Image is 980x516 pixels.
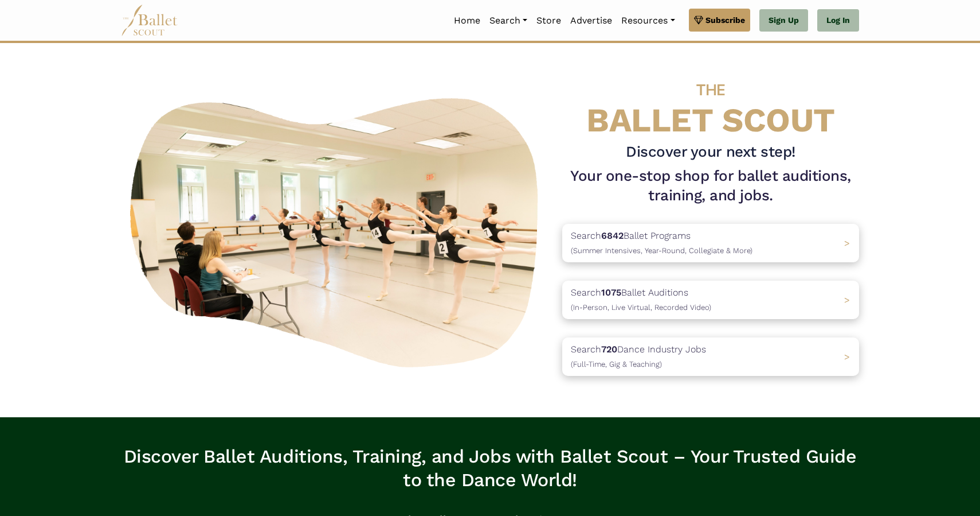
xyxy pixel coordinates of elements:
span: (Summer Intensives, Year-Round, Collegiate & More) [571,246,752,255]
p: Search Dance Industry Jobs [571,342,706,371]
b: 1075 [601,287,621,298]
a: Search6842Ballet Programs(Summer Intensives, Year-Round, Collegiate & More)> [562,224,859,262]
a: Store [532,9,566,33]
h1: Your one-stop shop for ballet auditions, training, and jobs. [562,166,859,205]
span: (Full-Time, Gig & Teaching) [571,360,662,368]
a: Search1075Ballet Auditions(In-Person, Live Virtual, Recorded Video) > [562,281,859,319]
img: A group of ballerinas talking to each other in a ballet studio [121,86,553,374]
span: Subscribe [705,14,745,26]
h4: BALLET SCOUT [562,66,859,138]
span: > [844,238,850,249]
a: Home [449,9,485,33]
a: Sign Up [759,9,808,32]
a: Search720Dance Industry Jobs(Full-Time, Gig & Teaching) > [562,337,859,376]
b: 720 [601,344,617,355]
a: Subscribe [689,9,750,32]
b: 6842 [601,230,624,241]
p: Search Ballet Programs [571,228,752,258]
span: > [844,294,850,305]
span: THE [696,80,725,99]
p: Search Ballet Auditions [571,285,711,315]
a: Search [485,9,532,33]
a: Log In [817,9,859,32]
h3: Discover Ballet Auditions, Training, and Jobs with Ballet Scout – Your Trusted Guide to the Dance... [121,445,859,492]
a: Resources [617,9,679,33]
a: Advertise [566,9,617,33]
span: > [844,351,850,362]
img: gem.svg [694,14,703,26]
h3: Discover your next step! [562,142,859,162]
span: (In-Person, Live Virtual, Recorded Video) [571,303,711,312]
